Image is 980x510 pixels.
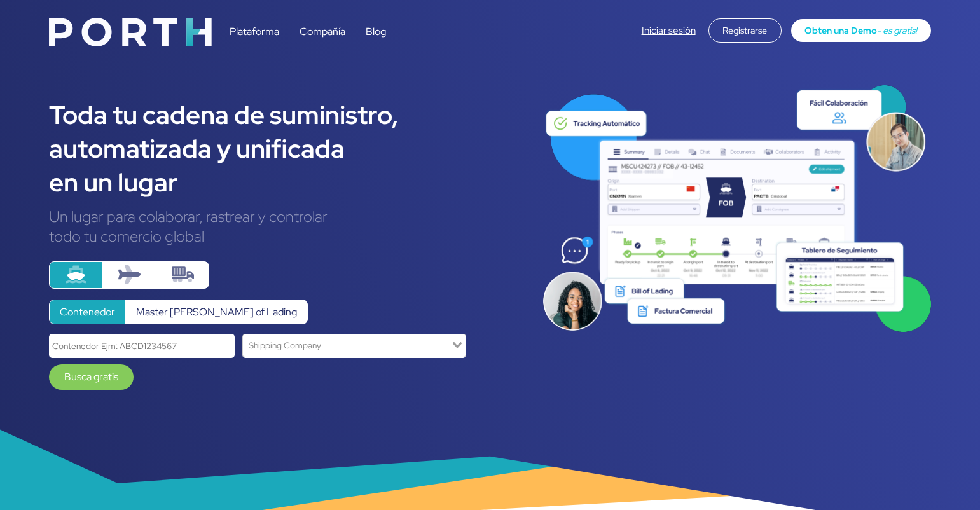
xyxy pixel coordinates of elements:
div: Registrarse [708,18,782,43]
label: Contenedor [49,300,126,324]
img: plane.svg [118,263,141,286]
a: Plataforma [230,25,279,38]
span: - es gratis! [877,24,917,36]
a: Compañía [300,25,345,38]
span: Obten una Demo [804,24,877,36]
div: automatizada y unificada [49,132,523,165]
a: Obten una Demo- es gratis! [791,19,931,42]
label: Master [PERSON_NAME] of Lading [125,300,308,324]
a: Blog [366,25,386,38]
div: Un lugar para colaborar, rastrear y controlar [49,207,523,226]
a: Iniciar sesión [642,24,696,37]
div: Search for option [242,334,466,357]
a: Busca gratis [49,364,134,390]
a: Registrarse [708,24,782,37]
div: en un lugar [49,165,523,199]
div: todo tu comercio global [49,226,523,246]
img: truck-container.svg [172,263,194,286]
input: Contenedor Ejm: ABCD1234567 [49,334,235,357]
input: Search for option [244,337,450,354]
div: Toda tu cadena de suministro, [49,98,523,132]
img: ship.svg [65,263,87,286]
